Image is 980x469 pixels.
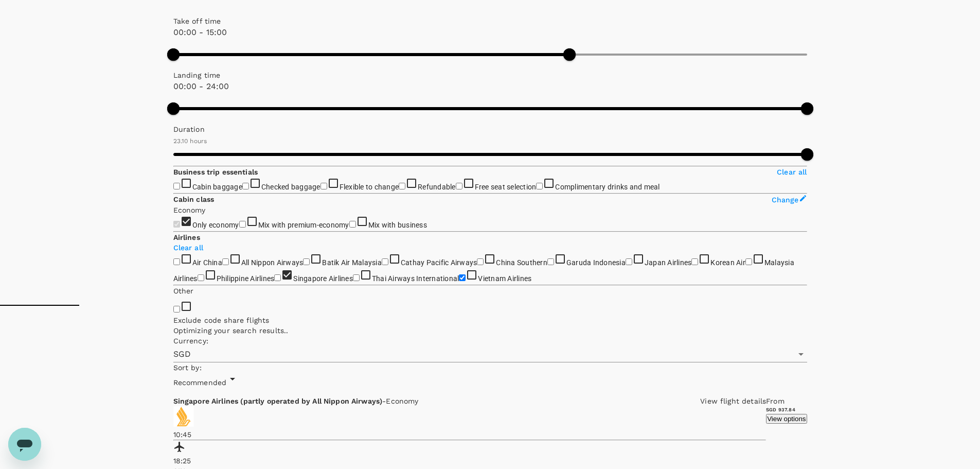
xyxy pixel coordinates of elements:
p: 18:25 [173,456,767,466]
span: Free seat selection [475,183,537,191]
span: Japan Airlines [645,258,692,267]
span: - [382,397,386,405]
input: Singapore Airlines [274,274,281,281]
p: Clear all [173,242,807,253]
p: Duration [173,124,807,134]
input: Thai Airways International [353,274,360,281]
input: Japan Airlines [626,258,632,265]
span: Batik Air Malaysia [322,258,382,267]
p: Other [173,286,194,296]
strong: Cabin class [173,195,215,203]
p: Optimizing your search results.. [173,325,807,336]
iframe: Button to launch messaging window [8,428,41,461]
input: Malaysia Airlines [745,258,752,265]
p: 10:45 [173,429,767,440]
span: Complimentary drinks and meal [555,183,660,191]
button: Open [794,347,808,361]
input: Cathay Pacific Airways [382,258,388,265]
p: Landing time [173,70,807,80]
input: China Southern [477,258,484,265]
input: Flexible to change [320,183,327,189]
span: Sort by : [173,363,202,372]
p: Take off time [173,16,807,26]
input: Air China [173,258,180,265]
span: Recommended [173,378,227,387]
p: Clear all [777,167,807,177]
span: Philippine Airlines [217,274,275,283]
input: Free seat selection [456,183,462,189]
span: Cabin baggage [192,183,242,191]
span: Only economy [192,221,239,229]
span: Change [772,196,799,204]
span: Singapore Airlines [293,274,353,283]
span: Refundable [418,183,456,191]
strong: Business trip essentials [173,168,258,176]
span: 00:00 - 24:00 [173,81,229,91]
input: All Nippon Airways [222,258,229,265]
span: All Nippon Airways [241,258,304,267]
input: Cabin baggage [173,183,180,189]
input: Refundable [399,183,405,189]
p: Exclude code share flights [173,315,807,325]
span: Singapore Airlines (partly operated by All Nippon Airways) [173,397,383,405]
span: Flexible to change [340,183,399,191]
span: Mix with premium-economy [258,221,349,229]
input: Batik Air Malaysia [303,258,310,265]
span: Korean Air [710,258,745,267]
input: Philippine Airlines [198,274,204,281]
span: Checked baggage [261,183,320,191]
span: 00:00 - 15:00 [173,27,227,37]
input: Vietnam Airlines [459,274,466,281]
span: Economy [386,397,418,405]
strong: Airlines [173,233,200,241]
input: Exclude code share flights [173,306,180,312]
span: Cathay Pacific Airways [401,258,477,267]
button: View options [766,414,807,424]
h6: SGD 937.84 [766,406,807,413]
span: 23.10 hours [173,137,207,145]
span: Mix with business [368,221,427,229]
input: Garuda Indonesia [547,258,554,265]
span: Thai Airways International [372,274,459,283]
span: Garuda Indonesia [566,258,626,267]
input: Mix with premium-economy [239,221,246,228]
span: China Southern [496,258,547,267]
img: SQ [173,406,194,427]
span: From [766,397,785,405]
input: Complimentary drinks and meal [536,183,543,189]
input: Only economy [173,221,180,228]
span: Currency : [173,337,208,345]
p: View flight details [700,396,766,406]
span: Vietnam Airlines [478,274,531,283]
input: Mix with business [349,221,356,228]
input: Korean Air [691,258,698,265]
p: Economy [173,205,807,215]
input: Checked baggage [242,183,249,189]
span: Air China [192,258,222,267]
